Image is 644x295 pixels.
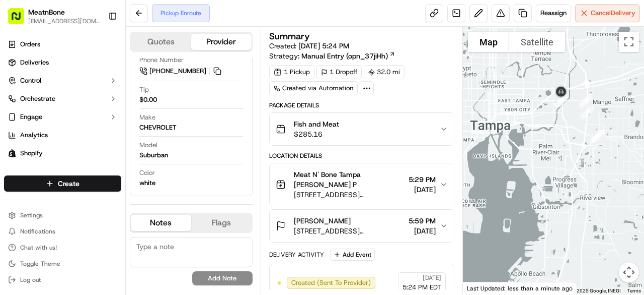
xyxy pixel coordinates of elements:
[71,220,122,228] a: Powered byPylon
[100,220,122,228] span: Pylon
[423,274,441,282] span: [DATE]
[45,96,165,106] div: Start new chat
[4,73,121,89] button: Control
[619,262,639,282] button: Map camera controls
[364,65,405,79] div: 32.0 mi
[139,95,157,104] div: $0.00
[20,76,41,85] span: Control
[139,113,155,122] span: Make
[468,32,509,52] button: Show street map
[465,281,499,294] img: Google
[269,65,314,79] div: 1 Pickup
[4,175,121,192] button: Create
[8,149,16,157] img: Shopify logo
[619,32,639,52] button: Toggle fullscreen view
[139,179,155,188] div: white
[26,65,181,76] input: Got a question? Start typing here...
[316,65,362,79] div: 1 Dropoff
[409,185,436,195] span: [DATE]
[269,81,358,95] a: Created via Automation
[4,91,121,107] button: Orchestrate
[269,51,395,61] div: Strategy:
[4,145,121,161] a: Shopify
[131,34,191,50] button: Quotes
[139,168,155,178] span: Color
[586,126,607,147] div: 3
[191,34,252,50] button: Provider
[4,109,121,125] button: Engage
[149,67,206,76] span: [PHONE_NUMBER]
[291,278,371,287] span: Created (Sent To Provider)
[139,66,223,77] a: [PHONE_NUMBER]
[577,102,598,123] div: 4
[10,174,26,194] img: Wisdom Oko
[4,4,104,28] button: MeatnBone[EMAIL_ADDRESS][DOMAIN_NAME]
[4,224,121,239] button: Notifications
[4,36,121,52] a: Orders
[588,126,609,147] div: 2
[298,41,349,50] span: [DATE] 5:24 PM
[28,7,65,17] button: MeatnBone
[20,211,43,219] span: Settings
[20,94,55,103] span: Orchestrate
[551,288,621,293] span: Map data ©2025 Google, INEGI
[4,127,121,143] a: Analytics
[4,273,121,287] button: Log out
[21,96,39,114] img: 8571987876998_91fb9ceb93ad5c398215_72.jpg
[139,55,184,65] span: Phone Number
[540,9,567,18] span: Reassign
[409,216,436,226] span: 5:59 PM
[269,251,324,259] div: Delivery Activity
[20,157,28,165] img: 1736555255976-a54dd68f-1ca7-489b-9aae-adbdc363a1c4
[171,99,183,111] button: Start new chat
[31,184,107,192] span: Wisdom [PERSON_NAME]
[20,244,57,252] span: Chat with us!
[465,281,499,294] a: Open this area in Google Maps (opens a new window)
[20,112,42,122] span: Engage
[10,147,26,166] img: Wisdom Oko
[269,32,310,41] h3: Summary
[20,184,28,192] img: 1736555255976-a54dd68f-1ca7-489b-9aae-adbdc363a1c4
[269,41,349,51] span: Created:
[463,282,577,294] div: Last Updated: less than a minute ago
[627,288,641,293] a: Terms (opens in new tab)
[28,17,100,25] button: [EMAIL_ADDRESS][DOMAIN_NAME]
[20,58,49,67] span: Deliveries
[294,226,405,236] span: [STREET_ADDRESS][PERSON_NAME]
[294,119,339,129] span: Fish and Meat
[4,208,121,222] button: Settings
[575,4,640,22] button: CancelDelivery
[294,216,351,226] span: [PERSON_NAME]
[294,190,405,200] span: [STREET_ADDRESS][PERSON_NAME]
[109,156,113,164] span: •
[550,90,572,111] div: 6
[409,174,436,185] span: 5:29 PM
[191,215,252,231] button: Flags
[10,131,67,139] div: Past conversations
[270,113,454,145] button: Fish and Meat$285.16
[509,32,565,52] button: Show satellite imagery
[20,40,40,49] span: Orders
[20,149,43,158] span: Shopify
[10,10,30,30] img: Nash
[139,141,157,150] span: Model
[20,131,48,140] span: Analytics
[20,260,60,268] span: Toggle Theme
[294,129,339,139] span: $285.16
[10,96,28,114] img: 1736555255976-a54dd68f-1ca7-489b-9aae-adbdc363a1c4
[4,54,121,71] a: Deliveries
[131,215,191,231] button: Notes
[139,85,149,94] span: Tip
[269,101,454,109] div: Package Details
[10,40,183,56] p: Welcome 👋
[591,9,635,18] span: Cancel Delivery
[270,210,454,242] button: [PERSON_NAME][STREET_ADDRESS][PERSON_NAME]5:59 PM[DATE]
[301,51,388,61] span: Manual Entry (opn_37jiHh)
[403,283,441,292] span: 5:24 PM EDT
[115,156,135,164] span: [DATE]
[301,51,395,61] a: Manual Entry (opn_37jiHh)
[4,257,121,271] button: Toggle Theme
